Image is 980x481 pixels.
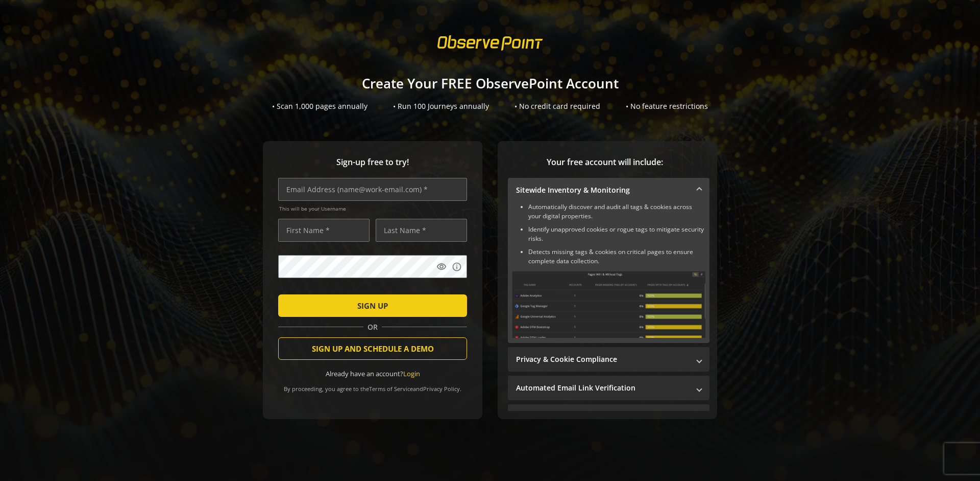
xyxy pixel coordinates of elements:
[278,178,467,201] input: Email Address (name@work-email.com) *
[516,354,689,364] mat-panel-title: Privacy & Cookie Compliance
[312,339,434,358] span: SIGN UP AND SCHEDULE A DEMO
[508,156,702,168] span: Your free account will include:
[278,378,467,393] div: By proceeding, you agree to the and .
[278,337,467,360] button: SIGN UP AND SCHEDULE A DEMO
[626,101,708,111] div: • No feature restrictions
[278,294,467,317] button: SIGN UP
[357,296,388,315] span: SIGN UP
[363,322,382,332] span: OR
[436,262,447,272] mat-icon: visibility
[278,219,370,242] input: First Name *
[403,369,420,378] a: Login
[452,262,462,272] mat-icon: info
[516,185,689,195] mat-panel-title: Sitewide Inventory & Monitoring
[393,101,489,111] div: • Run 100 Journeys annually
[508,202,709,343] div: Sitewide Inventory & Monitoring
[512,271,705,338] img: Sitewide Inventory & Monitoring
[369,385,413,393] a: Terms of Service
[278,156,467,168] span: Sign-up free to try!
[423,385,460,393] a: Privacy Policy
[376,219,467,242] input: Last Name *
[514,101,600,111] div: • No credit card required
[528,202,705,221] li: Automatically discover and audit all tags & cookies across your digital properties.
[508,347,709,372] mat-expansion-panel-header: Privacy & Cookie Compliance
[279,205,467,212] span: This will be your Username
[508,404,709,429] mat-expansion-panel-header: Performance Monitoring with Web Vitals
[278,369,467,379] div: Already have an account?
[528,247,705,266] li: Detects missing tags & cookies on critical pages to ensure complete data collection.
[508,376,709,400] mat-expansion-panel-header: Automated Email Link Verification
[508,178,709,202] mat-expansion-panel-header: Sitewide Inventory & Monitoring
[516,383,689,393] mat-panel-title: Automated Email Link Verification
[272,101,367,111] div: • Scan 1,000 pages annually
[528,225,705,243] li: Identify unapproved cookies or rogue tags to mitigate security risks.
